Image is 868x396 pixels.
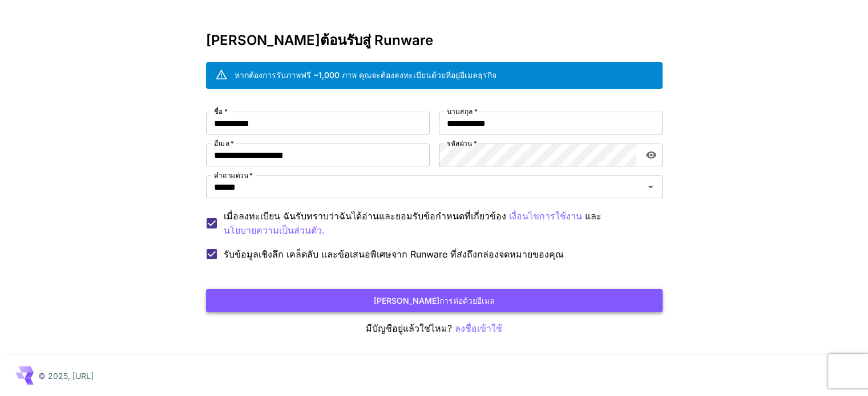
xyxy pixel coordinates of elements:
font: และ [585,210,601,222]
font: หากต้องการรับภาพฟรี ~1,000 ภาพ คุณจะต้องลงทะเบียนด้วยที่อยู่อีเมลธุรกิจ [235,70,496,80]
font: [PERSON_NAME]ต้อนรับสู่ Runware [206,32,433,48]
font: [PERSON_NAME]การต่อด้วยอีเมล [374,296,495,305]
button: ลงชื่อเข้าใช้ [455,321,502,336]
button: เปิด [643,179,659,195]
button: เมื่อลงทะเบียน ฉันรับทราบว่าฉันได้อ่านและยอมรับข้อกำหนดที่เกี่ยวข้อง เงื่อนไขการใช้งาน และ [224,223,325,238]
font: นโยบายความเป็นส่วนตัว. [224,224,325,236]
button: [PERSON_NAME]การต่อด้วยอีเมล [206,289,663,312]
font: อีเมล [214,139,229,148]
font: เมื่อลงทะเบียน ฉันรับทราบว่าฉันได้อ่านและยอมรับข้อกำหนดที่เกี่ยวข้อง [224,210,506,222]
font: เงื่อนไขการใช้งาน [509,210,582,222]
font: © 2025, [URL] [38,371,94,381]
button: สลับการมองเห็นรหัสผ่าน [641,145,661,165]
font: รับข้อมูลเชิงลึก เคล็ดลับ และข้อเสนอพิเศษจาก Runware ที่ส่งถึงกล่องจดหมายของคุณ [224,248,564,260]
font: รหัสผ่าน [447,139,472,148]
font: คำถามด่วน [214,171,248,179]
font: ลงชื่อเข้าใช้ [455,322,502,334]
font: มีบัญชีอยู่แล้วใช่ไหม? [366,322,452,334]
button: เมื่อลงทะเบียน ฉันรับทราบว่าฉันได้อ่านและยอมรับข้อกำหนดที่เกี่ยวข้อง และ นโยบายความเป็นส่วนตัว. [509,209,582,223]
font: นามสกุล [447,107,473,116]
font: ชื่อ [214,107,223,116]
